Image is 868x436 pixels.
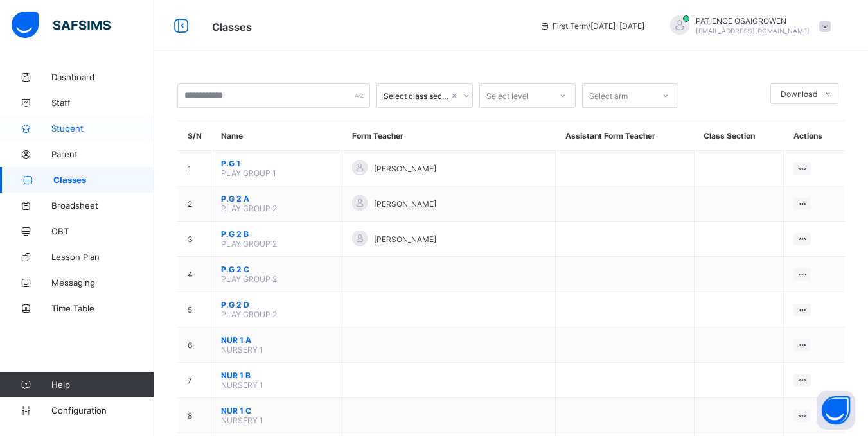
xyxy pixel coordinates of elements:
span: PLAY GROUP 2 [221,239,277,249]
td: 3 [178,222,211,257]
span: CBT [51,226,154,236]
th: Name [211,121,342,151]
span: NURSERY 1 [221,415,263,425]
span: NUR 1 C [221,406,332,415]
span: NURSERY 1 [221,380,263,390]
div: Select arm [589,83,628,108]
span: PLAY GROUP 1 [221,168,276,178]
div: PATIENCEOSAIGROWEN [657,15,837,37]
span: Classes [212,21,252,33]
span: [EMAIL_ADDRESS][DOMAIN_NAME] [696,27,810,35]
span: [PERSON_NAME] [374,199,436,209]
td: 8 [178,398,211,433]
span: [PERSON_NAME] [374,164,436,173]
span: Student [51,123,154,134]
td: 6 [178,327,211,363]
td: 4 [178,257,211,292]
span: Messaging [51,277,154,288]
span: Time Table [51,303,154,313]
th: Class Section [694,121,783,151]
img: safsims [12,12,111,39]
span: NURSERY 1 [221,345,263,354]
span: P.G 1 [221,159,332,168]
th: S/N [178,121,211,151]
span: [PERSON_NAME] [374,234,436,244]
span: Broadsheet [51,200,154,211]
th: Form Teacher [342,121,556,151]
span: P.G 2 C [221,265,332,274]
div: Select level [486,83,529,108]
span: Download [781,89,817,99]
span: PATIENCE OSAIGROWEN [696,16,810,26]
span: Help [51,379,154,390]
span: Classes [53,175,154,185]
span: Dashboard [51,72,154,82]
span: PLAY GROUP 2 [221,310,277,319]
td: 7 [178,363,211,398]
th: Assistant Form Teacher [556,121,695,151]
span: P.G 2 A [221,194,332,204]
td: 2 [178,186,211,222]
td: 5 [178,292,211,327]
button: Open asap [817,391,855,430]
span: PLAY GROUP 2 [221,274,277,284]
th: Actions [784,121,845,151]
span: Lesson Plan [51,252,154,262]
span: session/term information [540,21,644,31]
span: NUR 1 A [221,335,332,345]
span: P.G 2 D [221,300,332,310]
span: Staff [51,98,154,108]
span: P.G 2 B [221,229,332,239]
span: NUR 1 B [221,371,332,380]
span: Configuration [51,405,154,415]
span: Parent [51,149,154,159]
span: PLAY GROUP 2 [221,204,277,213]
td: 1 [178,151,211,186]
div: Select class section [384,91,449,101]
